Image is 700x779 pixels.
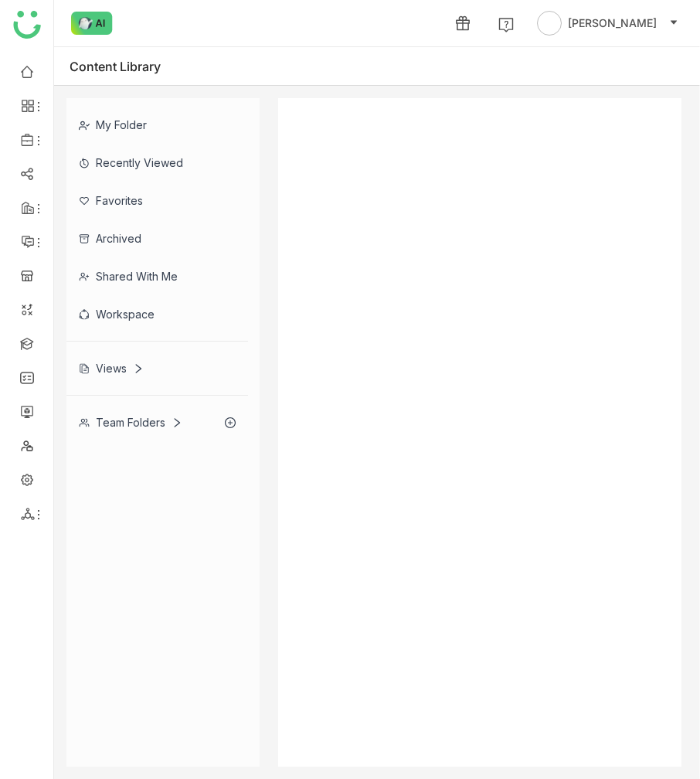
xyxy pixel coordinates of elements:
[66,144,248,182] div: Recently Viewed
[79,362,144,375] div: Views
[568,15,657,32] span: [PERSON_NAME]
[534,11,681,36] button: [PERSON_NAME]
[66,106,248,144] div: My Folder
[537,11,562,36] img: avatar
[13,11,41,39] img: logo
[66,257,248,295] div: Shared with me
[79,416,182,429] div: Team Folders
[498,17,514,32] img: help.svg
[66,295,248,333] div: Workspace
[70,59,184,74] div: Content Library
[66,182,248,219] div: Favorites
[66,219,248,257] div: Archived
[71,12,113,35] img: ask-buddy-normal.svg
